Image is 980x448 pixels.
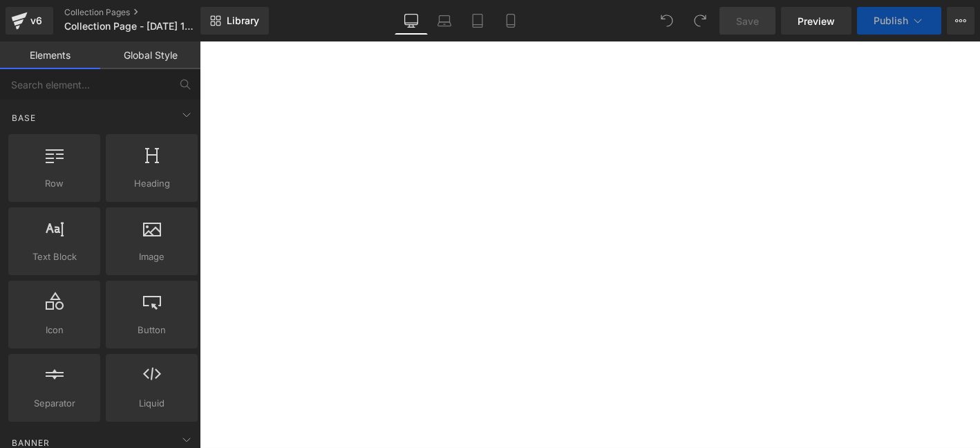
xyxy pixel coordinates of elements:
[857,7,941,35] button: Publish
[110,396,194,411] span: Liquid
[781,7,851,35] a: Preview
[461,7,494,35] a: Tablet
[12,250,96,264] span: Text Block
[653,7,681,35] button: Undo
[12,396,96,411] span: Separator
[395,7,428,35] a: Desktop
[227,15,259,27] span: Library
[6,7,53,35] a: v6
[64,21,197,32] span: Collection Page - [DATE] 14:32:40
[64,7,223,18] a: Collection Pages
[798,14,835,28] span: Preview
[736,14,759,28] span: Save
[110,250,194,264] span: Image
[428,7,461,35] a: Laptop
[494,7,527,35] a: Mobile
[947,7,974,35] button: More
[100,41,200,69] a: Global Style
[110,323,194,337] span: Button
[686,7,714,35] button: Redo
[12,323,96,337] span: Icon
[110,176,194,191] span: Heading
[200,7,269,35] a: New Library
[28,12,45,30] div: v6
[874,15,908,26] span: Publish
[10,111,37,124] span: Base
[12,176,96,191] span: Row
